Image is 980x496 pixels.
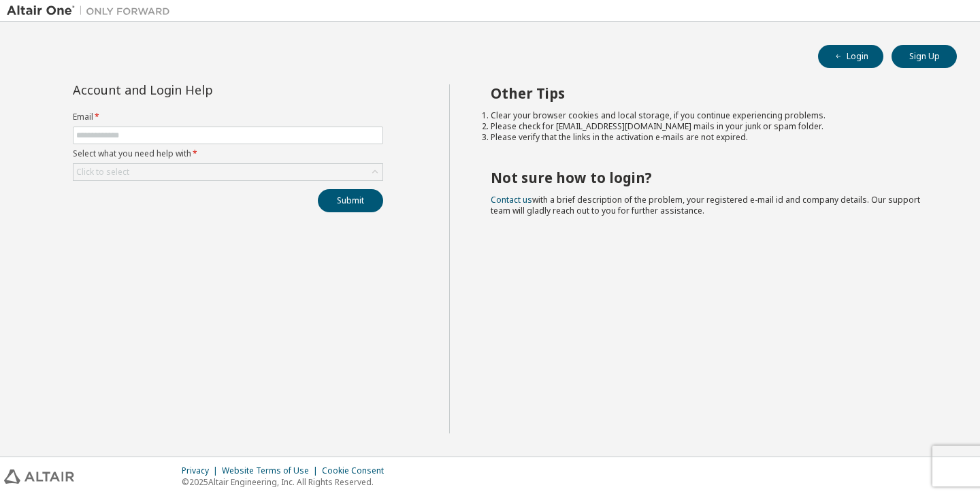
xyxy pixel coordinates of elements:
div: Account and Login Help [73,84,321,95]
button: Login [818,45,883,68]
label: Email [73,112,383,122]
img: Altair One [7,4,177,18]
li: Clear your browser cookies and local storage, if you continue experiencing problems. [491,110,933,121]
li: Please check for [EMAIL_ADDRESS][DOMAIN_NAME] mails in your junk or spam folder. [491,121,933,132]
p: © 2025 Altair Engineering, Inc. All Rights Reserved. [182,476,392,488]
img: altair_logo.svg [4,469,74,484]
div: Click to select [73,164,382,180]
div: Privacy [182,465,222,476]
div: Click to select [76,167,129,178]
h2: Not sure how to login? [491,169,933,186]
label: Select what you need help with [73,148,383,159]
div: Cookie Consent [322,465,392,476]
li: Please verify that the links in the activation e-mails are not expired. [491,132,933,143]
a: Contact us [491,194,532,205]
h2: Other Tips [491,84,933,102]
button: Submit [318,189,383,212]
span: with a brief description of the problem, your registered e-mail id and company details. Our suppo... [491,194,920,216]
button: Sign Up [892,45,957,68]
div: Website Terms of Use [222,465,322,476]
